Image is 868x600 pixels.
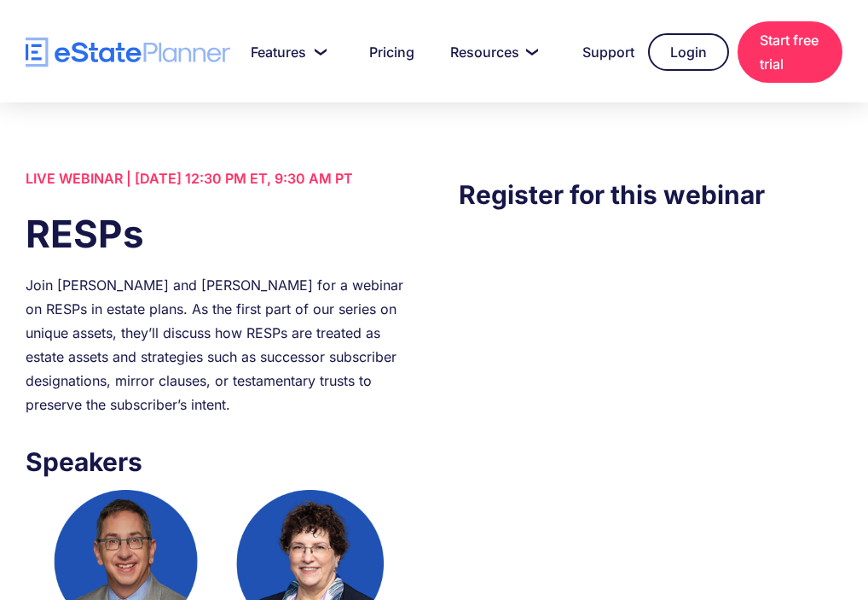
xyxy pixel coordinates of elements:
[459,248,842,554] iframe: Form 0
[26,273,409,417] div: Join [PERSON_NAME] and [PERSON_NAME] for a webinar on RESPs in estate plans. As the first part of...
[349,35,421,69] a: Pricing
[26,38,230,67] a: home
[230,35,340,69] a: Features
[562,35,639,69] a: Support
[26,166,409,190] div: LIVE WEBINAR | [DATE] 12:30 PM ET, 9:30 AM PT
[648,33,729,71] a: Login
[459,175,842,214] h3: Register for this webinar
[26,207,409,260] h1: RESPs
[26,442,409,481] h3: Speakers
[430,35,553,69] a: Resources
[738,21,842,83] a: Start free trial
